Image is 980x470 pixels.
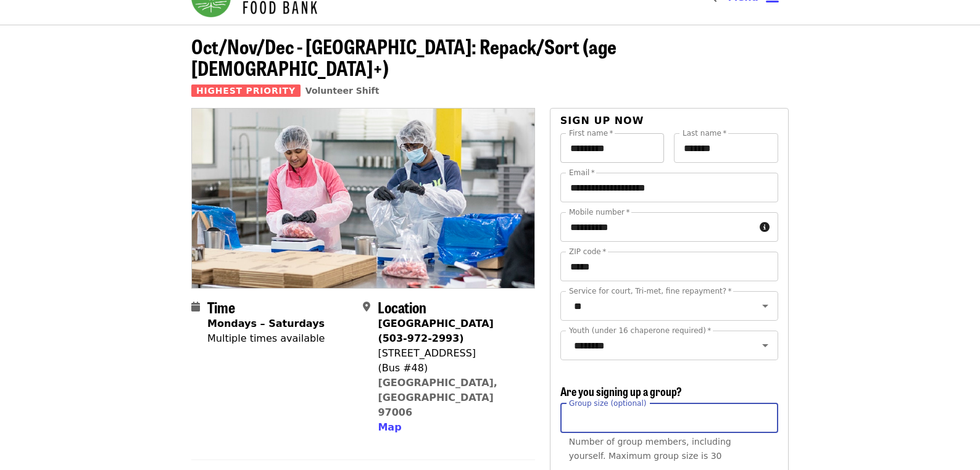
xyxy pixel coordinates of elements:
label: Last name [683,130,726,137]
input: Last name [674,133,778,163]
img: Oct/Nov/Dec - Beaverton: Repack/Sort (age 10+) organized by Oregon Food Bank [192,109,534,287]
strong: Mondays – Saturdays [207,318,325,329]
span: Group size (optional) [569,398,646,407]
a: [GEOGRAPHIC_DATA], [GEOGRAPHIC_DATA] 97006 [378,377,497,418]
label: Mobile number [569,208,629,216]
input: ZIP code [560,252,778,281]
input: Mobile number [560,212,755,242]
div: (Bus #48) [378,361,525,376]
span: Sign up now [560,115,644,126]
span: Are you signing up a group? [560,383,682,399]
label: First name [569,130,613,137]
label: Youth (under 16 chaperone required) [569,327,711,334]
input: First name [560,133,665,163]
strong: [GEOGRAPHIC_DATA] (503-972-2993) [378,318,493,344]
i: map-marker-alt icon [363,301,370,313]
button: Open [757,297,774,315]
input: Email [560,173,778,202]
span: Time [207,296,235,318]
span: Number of group members, including yourself. Maximum group size is 30 [569,437,731,461]
span: Highest Priority [191,85,301,97]
button: Open [757,337,774,354]
label: ZIP code [569,248,606,255]
span: Oct/Nov/Dec - [GEOGRAPHIC_DATA]: Repack/Sort (age [DEMOGRAPHIC_DATA]+) [191,31,617,82]
div: [STREET_ADDRESS] [378,346,525,361]
button: Map [378,420,401,435]
input: [object Object] [560,403,778,433]
div: Multiple times available [207,331,325,346]
span: Map [378,421,401,433]
i: calendar icon [191,301,200,313]
a: Volunteer Shift [305,86,380,96]
i: circle-info icon [760,221,770,233]
span: Location [378,296,426,318]
label: Email [569,169,595,176]
label: Service for court, Tri-met, fine repayment? [569,287,732,295]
